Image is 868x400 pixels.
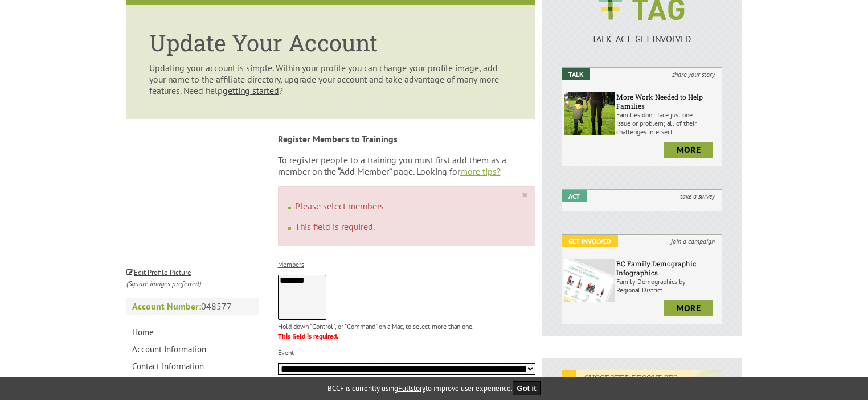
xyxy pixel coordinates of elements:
h6: More Work Needed to Help Families [616,92,719,110]
p: To register people to a training you must first add them as a member on the “Add Member” page. Lo... [278,154,536,177]
a: Home [126,324,259,341]
a: more tips? [460,166,501,177]
p: TALK ACT GET INVOLVED [562,33,722,44]
a: Contact Information [126,358,259,375]
a: Fullstory [398,383,425,393]
a: Edit Profile Picture [126,266,191,277]
article: Updating your account is simple. Within your profile you can change your profile image, add your ... [126,5,535,119]
a: Account Preferences [126,375,259,392]
h1: Update Your Account [149,27,513,57]
p: This field is required. [278,332,536,340]
strong: Account Number: [132,300,201,312]
p: Hold down "Control", or "Command" on a Mac, to select more than one. [278,322,536,331]
i: take a survey [673,190,722,202]
a: more [664,300,713,316]
p: Family Demographics by Regional District [616,277,719,294]
i: (Square images preferred) [126,279,201,288]
label: Members [278,260,304,269]
a: Account Information [126,341,259,358]
a: TALK ACT GET INVOLVED [562,22,722,44]
button: Got it [513,381,541,395]
p: Families don’t face just one issue or problem; all of their challenges intersect. [616,110,719,136]
h6: BC Family Demographic Infographics [616,259,719,277]
em: Act [562,190,587,202]
strong: Register Members to Trainings [278,133,536,145]
a: × [522,190,527,201]
li: This field is required. [295,221,515,232]
li: Please select members [295,200,515,212]
em: SUGGESTED RESOURCES [562,370,692,385]
i: share your story [665,68,722,80]
label: Event [278,348,294,357]
em: Talk [562,68,590,80]
a: more [664,142,713,158]
a: getting started [223,85,279,96]
small: Edit Profile Picture [126,267,191,277]
em: Get Involved [562,235,618,247]
i: join a campaign [664,235,722,247]
p: 048577 [126,298,259,315]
